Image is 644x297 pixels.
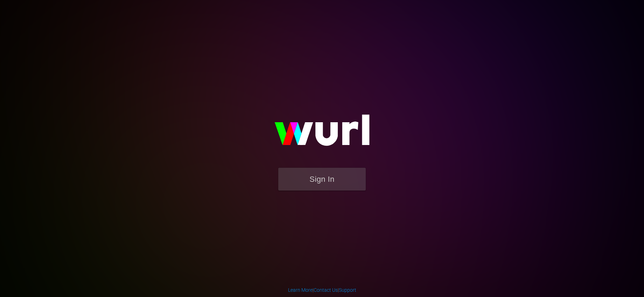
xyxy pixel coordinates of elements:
a: Learn More [288,287,313,293]
img: wurl-logo-on-black-223613ac3d8ba8fe6dc639794a292ebdb59501304c7dfd60c99c58986ef67473.svg [252,99,392,167]
button: Sign In [278,168,366,191]
div: | | [288,286,356,293]
a: Support [339,287,356,293]
a: Contact Us [314,287,338,293]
